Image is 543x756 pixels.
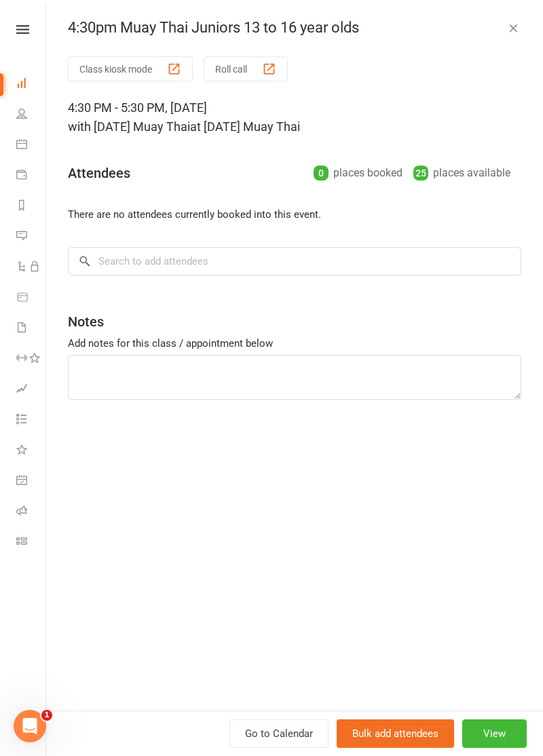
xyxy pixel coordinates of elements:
span: with [DATE] Muay Thai [68,119,190,134]
button: Class kiosk mode [68,56,193,81]
div: places booked [314,164,402,183]
div: Attendees [68,164,130,183]
a: Assessments [16,375,47,405]
button: View [462,719,527,748]
a: Payments [16,161,47,191]
a: Reports [16,191,47,222]
button: Bulk add attendees [337,719,454,748]
div: 25 [413,166,428,181]
a: Class kiosk mode [16,527,47,558]
iframe: Intercom live chat [14,710,46,742]
span: 1 [41,710,52,721]
div: Notes [68,312,104,331]
li: There are no attendees currently booked into this event. [68,206,521,223]
div: 0 [314,166,329,181]
a: Go to Calendar [229,719,329,748]
a: Calendar [16,130,47,161]
button: Roll call [204,56,288,81]
div: Add notes for this class / appointment below [68,335,521,352]
a: People [16,100,47,130]
div: places available [413,164,510,183]
a: What's New [16,436,47,466]
a: Roll call kiosk mode [16,497,47,527]
div: 4:30pm Muay Thai Juniors 13 to 16 year olds [46,19,543,37]
a: General attendance kiosk mode [16,466,47,497]
input: Search to add attendees [68,247,521,276]
div: 4:30 PM - 5:30 PM, [DATE] [68,98,521,136]
a: Dashboard [16,69,47,100]
span: at [DATE] Muay Thai [190,119,300,134]
a: Product Sales [16,283,47,314]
